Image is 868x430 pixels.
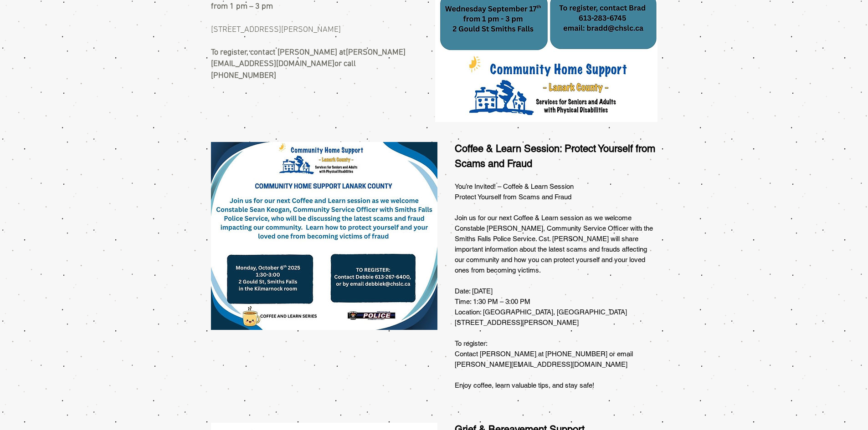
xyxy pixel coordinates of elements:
span: [STREET_ADDRESS][PERSON_NAME] [211,25,341,35]
span: To register, contact [PERSON_NAME] at or call [PHONE_NUMBER] [211,48,406,80]
span: You’re Invited! – Coffee & Learn Session Protect Yourself from Scams and Fraud Join us for our ne... [455,182,653,389]
img: lunchandlearn_october2025.jpg [211,142,437,330]
span: Coffee & Learn Session: Protect Yourself from Scams and Fraud [455,143,655,169]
